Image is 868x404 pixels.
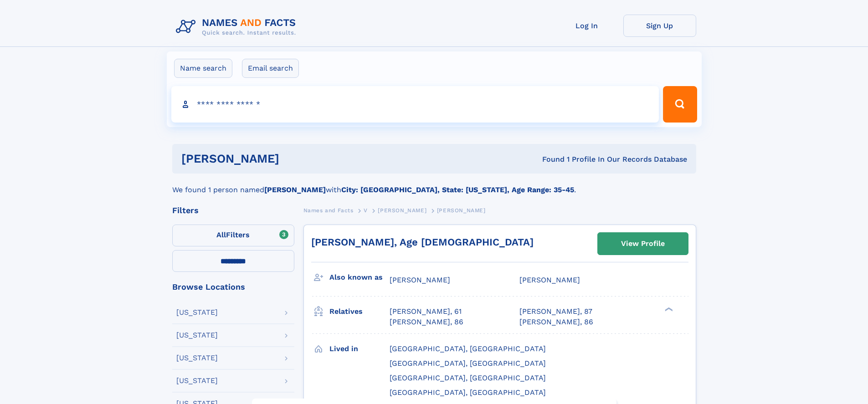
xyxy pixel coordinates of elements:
div: [US_STATE] [176,354,218,362]
label: Filters [172,225,294,246]
span: [GEOGRAPHIC_DATA], [GEOGRAPHIC_DATA] [390,373,546,382]
img: Logo Names and Facts [172,15,303,39]
div: ❯ [663,307,673,312]
b: City: [GEOGRAPHIC_DATA], State: [US_STATE], Age Range: 35-45 [341,185,574,194]
b: [PERSON_NAME] [264,185,326,194]
button: Search Button [663,86,697,123]
a: [PERSON_NAME], 61 [390,307,462,317]
a: Names and Facts [303,205,354,216]
div: [US_STATE] [176,309,218,316]
a: Log In [550,15,623,37]
div: [US_STATE] [176,332,218,339]
a: View Profile [598,233,688,255]
a: Sign Up [623,15,696,37]
span: [GEOGRAPHIC_DATA], [GEOGRAPHIC_DATA] [390,388,546,397]
span: [PERSON_NAME] [390,276,450,284]
label: Email search [242,59,299,78]
div: Found 1 Profile In Our Records Database [411,154,687,164]
a: V [364,205,368,216]
h1: [PERSON_NAME] [181,153,411,164]
span: All [216,230,226,239]
a: [PERSON_NAME], 86 [390,317,463,327]
span: [PERSON_NAME] [519,276,580,284]
div: We found 1 person named with . [172,174,696,195]
span: [PERSON_NAME] [437,207,486,214]
div: Filters [172,206,294,215]
div: Browse Locations [172,283,294,291]
input: search input [171,86,659,123]
span: [GEOGRAPHIC_DATA], [GEOGRAPHIC_DATA] [390,359,546,368]
h3: Also known as [329,270,390,285]
span: [GEOGRAPHIC_DATA], [GEOGRAPHIC_DATA] [390,344,546,353]
label: Name search [174,59,232,78]
span: [PERSON_NAME] [378,207,426,214]
div: [US_STATE] [176,377,218,384]
a: [PERSON_NAME], 86 [519,317,593,327]
a: [PERSON_NAME], Age [DEMOGRAPHIC_DATA] [311,236,534,248]
a: [PERSON_NAME], 87 [519,307,592,317]
h3: Relatives [329,304,390,319]
div: View Profile [621,233,665,254]
h3: Lived in [329,341,390,357]
span: V [364,207,368,214]
a: [PERSON_NAME] [378,205,426,216]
